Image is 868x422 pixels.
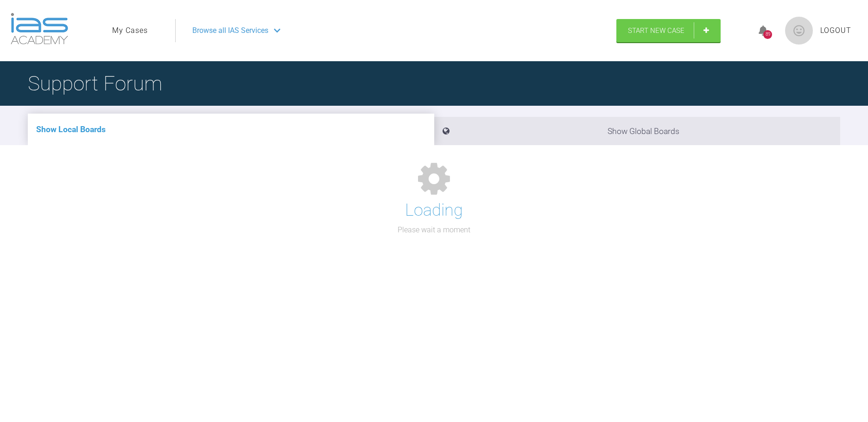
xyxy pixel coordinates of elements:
[628,26,684,35] span: Start New Case
[11,13,68,45] img: logo-light.3e3ef733.png
[28,67,162,100] h1: Support Forum
[28,114,434,145] li: Show Local Boards
[434,117,841,145] li: Show Global Boards
[616,19,721,42] a: Start New Case
[405,197,463,224] h1: Loading
[763,30,772,39] div: 89
[820,25,851,37] a: Logout
[112,25,148,37] a: My Cases
[192,25,268,37] span: Browse all IAS Services
[785,17,813,45] img: profile.png
[398,224,470,236] p: Please wait a moment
